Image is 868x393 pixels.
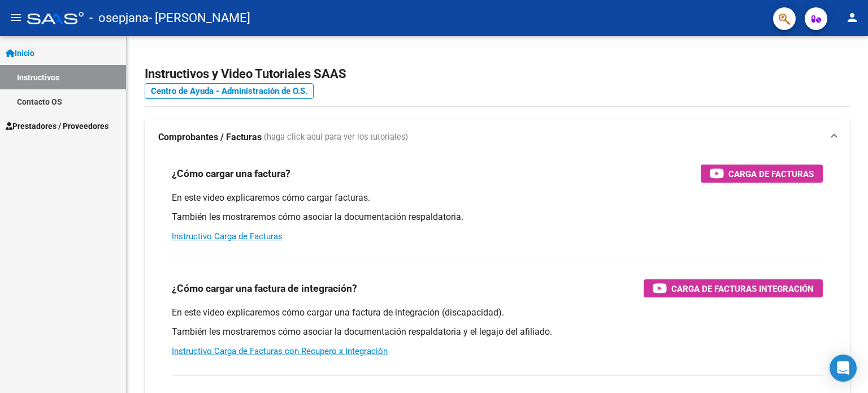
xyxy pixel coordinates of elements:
button: Carga de Facturas Integración [644,279,823,297]
a: Instructivo Carga de Facturas con Recupero x Integración [172,346,388,356]
span: - [PERSON_NAME] [149,6,250,31]
a: Instructivo Carga de Facturas [172,231,283,241]
button: Carga de Facturas [701,165,823,183]
span: Carga de Facturas [728,167,814,181]
h3: ¿Cómo cargar una factura de integración? [172,280,357,296]
div: Open Intercom Messenger [830,355,857,382]
span: Inicio [6,47,34,59]
h2: Instructivos y Video Tutoriales SAAS [145,63,850,85]
span: - osepjana [89,6,149,31]
p: En este video explicaremos cómo cargar una factura de integración (discapacidad). [172,306,823,319]
strong: Comprobantes / Facturas [158,131,262,144]
p: También les mostraremos cómo asociar la documentación respaldatoria y el legajo del afiliado. [172,326,823,338]
span: Prestadores / Proveedores [6,120,108,132]
span: Carga de Facturas Integración [671,282,814,296]
h3: ¿Cómo cargar una factura? [172,166,290,182]
mat-icon: menu [9,11,23,24]
mat-icon: person [845,11,859,24]
mat-expansion-panel-header: Comprobantes / Facturas (haga click aquí para ver los tutoriales) [145,119,850,156]
p: En este video explicaremos cómo cargar facturas. [172,192,823,204]
span: (haga click aquí para ver los tutoriales) [264,131,408,144]
a: Centro de Ayuda - Administración de O.S. [145,83,314,99]
p: También les mostraremos cómo asociar la documentación respaldatoria. [172,211,823,223]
